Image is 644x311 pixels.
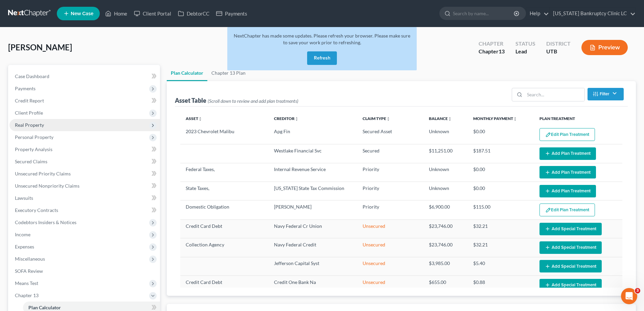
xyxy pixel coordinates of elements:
[479,48,505,55] div: Chapter
[269,182,357,200] td: [US_STATE] State Tax Commission
[515,40,535,48] div: Status
[269,125,357,144] td: Apg Fin
[581,40,628,55] button: Preview
[9,143,160,155] a: Property Analysis
[269,219,357,238] td: Navy Federal Cr Union
[28,305,61,310] span: Plan Calculator
[15,159,47,164] span: Secured Claims
[534,112,622,125] th: Plan Treatment
[295,117,299,121] i: unfold_more
[539,260,602,272] button: Add Special Treatment
[234,33,410,45] span: NextChapter has made some updates. Please refresh your browser. Please make sure to save your wor...
[357,182,423,200] td: Priority
[479,40,505,48] div: Chapter
[15,219,76,225] span: Codebtors Insiders & Notices
[545,132,551,138] img: edit-pencil-c1479a1de80d8dea1e2430c2f745a3c6a07e9d7aa2eeffe225670001d78357a8.svg
[15,280,38,286] span: Means Test
[15,195,33,201] span: Lawsuits
[269,238,357,257] td: Navy Federal Credit
[274,116,299,121] a: Creditorunfold_more
[15,244,34,249] span: Expenses
[539,204,595,216] button: Edit Plan Treatment
[357,219,423,238] td: Unsecured
[9,95,160,107] a: Credit Report
[15,268,43,274] span: SOFA Review
[15,98,44,103] span: Credit Report
[539,279,602,291] button: Add Special Treatment
[357,163,423,182] td: Priority
[546,48,571,55] div: UTB
[468,144,534,163] td: $187.51
[539,223,602,235] button: Add Special Treatment
[621,288,637,304] iframe: Intercom live chat
[71,11,93,16] span: New Case
[423,144,468,163] td: $11,251.00
[15,232,30,237] span: Income
[15,110,43,116] span: Client Profile
[269,200,357,219] td: [PERSON_NAME]
[468,182,534,200] td: $0.00
[213,7,251,20] a: Payments
[357,238,423,257] td: Unsecured
[423,182,468,200] td: Unknown
[429,116,452,121] a: Balanceunfold_more
[448,117,452,121] i: unfold_more
[539,185,596,197] button: Add Plan Treatment
[525,88,584,101] input: Search...
[468,125,534,144] td: $0.00
[269,163,357,182] td: Internal Revenue Service
[131,7,175,20] a: Client Portal
[453,7,515,20] input: Search by name...
[357,125,423,144] td: Secured Asset
[167,65,207,81] a: Plan Calculator
[15,146,52,152] span: Property Analysis
[269,144,357,163] td: Westlake Financial Svc
[423,276,468,294] td: $655.00
[363,116,390,121] a: Claim Typeunfold_more
[473,116,517,121] a: Monthly Paymentunfold_more
[468,257,534,276] td: $5.40
[269,276,357,294] td: Credit One Bank Na
[423,200,468,219] td: $6,900.00
[180,276,269,294] td: Credit Card Debt
[198,117,202,121] i: unfold_more
[15,207,58,213] span: Executory Contracts
[423,238,468,257] td: $23,746.00
[545,207,551,213] img: edit-pencil-c1479a1de80d8dea1e2430c2f745a3c6a07e9d7aa2eeffe225670001d78357a8.svg
[588,88,624,100] button: Filter
[550,7,636,20] a: [US_STATE] Bankruptcy Clinic LC
[8,42,72,52] span: [PERSON_NAME]
[423,219,468,238] td: $23,746.00
[546,40,571,48] div: District
[386,117,390,121] i: unfold_more
[175,96,298,104] div: Asset Table
[180,182,269,200] td: State Taxes,
[15,134,53,140] span: Personal Property
[515,48,535,55] div: Lead
[15,292,39,298] span: Chapter 13
[539,166,596,178] button: Add Plan Treatment
[9,168,160,180] a: Unsecured Priority Claims
[499,48,505,54] span: 13
[357,257,423,276] td: Unsecured
[357,276,423,294] td: Unsecured
[180,163,269,182] td: Federal Taxes,
[15,73,49,79] span: Case Dashboard
[9,204,160,216] a: Executory Contracts
[207,65,250,81] a: Chapter 13 Plan
[9,192,160,204] a: Lawsuits
[269,257,357,276] td: Jefferson Capital Syst
[9,180,160,192] a: Unsecured Nonpriority Claims
[513,117,517,121] i: unfold_more
[208,98,298,104] span: (Scroll down to review and add plan treatments)
[423,163,468,182] td: Unknown
[180,219,269,238] td: Credit Card Debt
[15,171,71,176] span: Unsecured Priority Claims
[539,241,602,254] button: Add Special Treatment
[635,288,640,293] span: 3
[468,238,534,257] td: $32.21
[186,116,202,121] a: Assetunfold_more
[357,144,423,163] td: Secured
[307,51,337,65] button: Refresh
[357,200,423,219] td: Priority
